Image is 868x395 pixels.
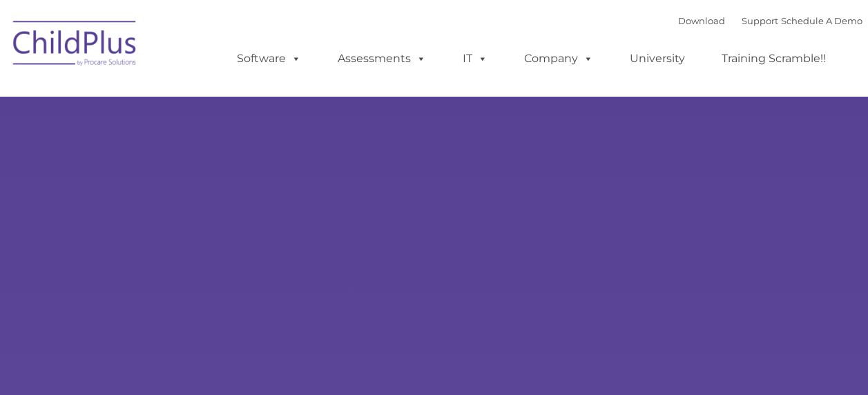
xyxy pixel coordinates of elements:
a: Support [742,15,778,26]
a: Company [510,45,607,73]
a: Download [678,15,725,26]
a: Software [223,45,315,73]
font: | [678,15,862,26]
a: Assessments [324,45,440,73]
a: Training Scramble!! [708,45,840,73]
img: ChildPlus by Procare Solutions [6,11,144,80]
a: IT [449,45,501,73]
a: University [616,45,699,73]
a: Schedule A Demo [781,15,862,26]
